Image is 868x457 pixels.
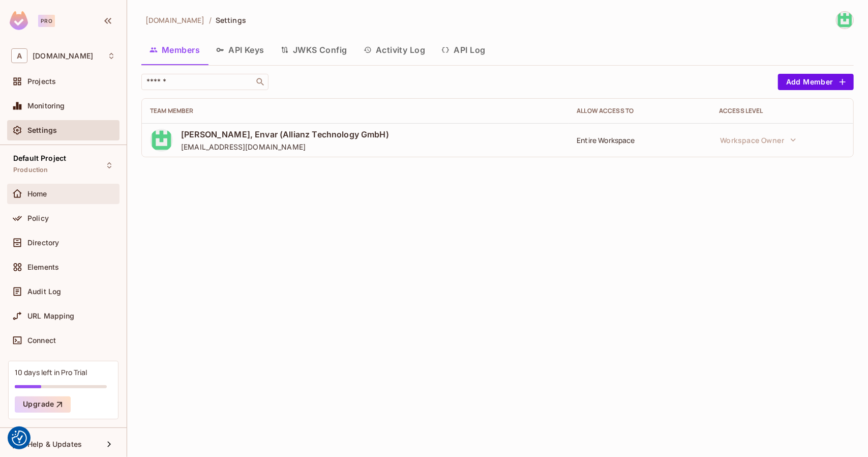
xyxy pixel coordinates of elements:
span: Workspace: allianz.at [33,52,93,60]
img: Ahmed, Envar (Allianz Technology GmbH) [836,12,853,28]
span: URL Mapping [27,312,75,320]
button: API Log [433,37,493,63]
button: Members [141,37,208,63]
button: Add Member [778,74,854,90]
li: / [209,15,212,25]
div: Pro [38,15,55,27]
button: JWKS Config [273,37,355,63]
div: Access Level [719,107,845,115]
div: Allow Access to [577,107,703,115]
span: Connect [27,336,56,345]
span: Elements [27,263,59,271]
button: Activity Log [355,37,434,63]
span: Help & Updates [27,440,82,448]
img: Revisit consent button [12,431,27,446]
span: Projects [27,77,56,85]
button: API Keys [208,37,273,63]
span: Audit Log [27,288,61,296]
span: [PERSON_NAME], Envar (Allianz Technology GmbH) [181,129,389,140]
div: 10 days left in Pro Trial [15,367,87,377]
span: Settings [216,15,246,25]
button: Upgrade [15,396,71,413]
span: Settings [27,126,57,134]
img: 186045863 [150,129,173,152]
span: Policy [27,214,49,222]
span: [EMAIL_ADDRESS][DOMAIN_NAME] [181,142,389,152]
span: Home [27,190,47,198]
span: [DOMAIN_NAME] [145,15,205,25]
span: Monitoring [27,102,65,110]
div: Entire Workspace [577,135,703,145]
span: Directory [27,239,59,247]
img: SReyMgAAAABJRU5ErkJggg== [10,11,28,30]
button: Workspace Owner [715,130,801,150]
span: A [11,48,27,63]
span: Production [13,166,48,174]
div: Team Member [150,107,560,115]
button: Consent Preferences [12,431,27,446]
span: Default Project [13,154,66,162]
